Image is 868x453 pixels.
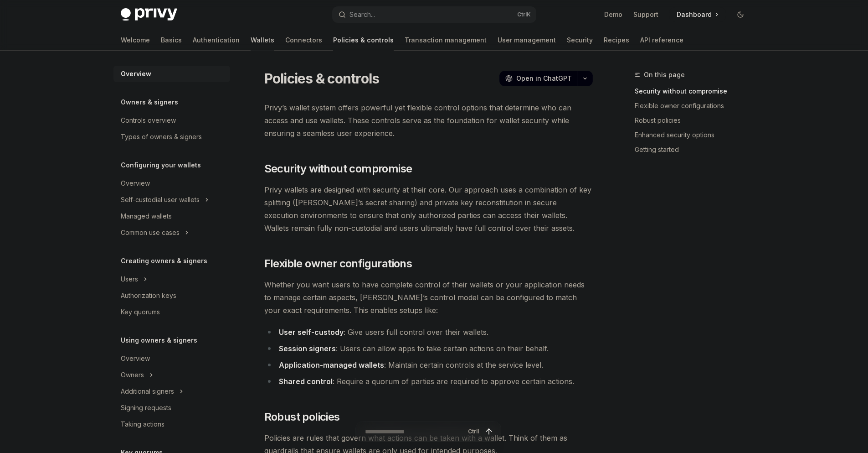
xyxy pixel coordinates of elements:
li: : Maintain certain controls at the service level. [264,359,593,371]
a: Types of owners & signers [113,129,230,145]
a: Flexible owner configurations [635,99,755,113]
button: Toggle Self-custodial user wallets section [113,192,230,208]
span: Ctrl K [517,11,531,18]
a: Demo [604,10,622,19]
a: Support [633,10,658,19]
a: Connectors [285,29,322,51]
div: Common use cases [121,227,180,238]
li: : Require a quorum of parties are required to approve certain actions. [264,375,593,388]
a: Recipes [604,29,629,51]
li: : Give users full control over their wallets. [264,326,593,338]
a: Security without compromise [635,84,755,99]
span: Dashboard [677,10,712,19]
div: Signing requests [121,402,171,413]
strong: Session signers [279,344,336,353]
div: Additional signers [121,386,174,397]
button: Toggle Additional signers section [113,383,230,400]
strong: Application-managed wallets [279,360,384,370]
button: Send message [483,425,495,438]
div: Owners [121,370,144,380]
div: Search... [349,9,375,20]
span: Flexible owner configurations [264,256,412,271]
a: User management [498,29,556,51]
div: Users [121,274,138,285]
input: Ask a question... [365,422,464,442]
span: Privy’s wallet system offers powerful yet flexible control options that determine who can access ... [264,101,593,140]
a: Security [567,29,593,51]
span: Security without compromise [264,161,412,176]
button: Toggle Common use cases section [113,224,230,241]
div: Taking actions [121,419,164,430]
a: Authorization keys [113,287,230,304]
span: On this page [644,69,685,80]
div: Key quorums [121,307,160,318]
span: Whether you want users to have complete control of their wallets or your application needs to man... [264,278,593,317]
div: Self-custodial user wallets [121,194,200,205]
div: Overview [121,353,150,364]
a: Signing requests [113,400,230,416]
h5: Owners & signers [121,97,178,108]
span: Open in ChatGPT [516,74,572,83]
a: Taking actions [113,416,230,432]
a: Overview [113,350,230,367]
a: Transaction management [405,29,487,51]
a: Welcome [121,29,150,51]
a: Authentication [193,29,240,51]
h5: Using owners & signers [121,335,197,346]
h5: Creating owners & signers [121,255,207,266]
img: dark logo [121,8,177,21]
a: Overview [113,66,230,82]
div: Overview [121,68,151,79]
span: Robust policies [264,410,340,424]
div: Controls overview [121,115,176,126]
div: Types of owners & signers [121,131,202,142]
h5: Configuring your wallets [121,160,201,171]
a: Policies & controls [333,29,394,51]
a: Overview [113,175,230,192]
button: Toggle dark mode [733,7,748,22]
div: Authorization keys [121,290,176,301]
h1: Policies & controls [264,70,380,87]
button: Open search [332,6,536,23]
a: Basics [161,29,182,51]
button: Open in ChatGPT [499,71,577,86]
a: Key quorums [113,304,230,320]
a: Getting started [635,142,755,157]
a: Managed wallets [113,208,230,224]
div: Managed wallets [121,211,172,222]
a: Dashboard [669,7,726,22]
strong: User self-custody [279,328,344,337]
a: Enhanced security options [635,128,755,142]
button: Toggle Owners section [113,367,230,383]
a: Wallets [251,29,274,51]
div: Overview [121,178,150,189]
li: : Users can allow apps to take certain actions on their behalf. [264,342,593,355]
strong: Shared control [279,377,333,386]
button: Toggle Users section [113,271,230,287]
span: Privy wallets are designed with security at their core. Our approach uses a combination of key sp... [264,183,593,234]
a: API reference [640,29,683,51]
a: Controls overview [113,112,230,129]
a: Robust policies [635,113,755,128]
